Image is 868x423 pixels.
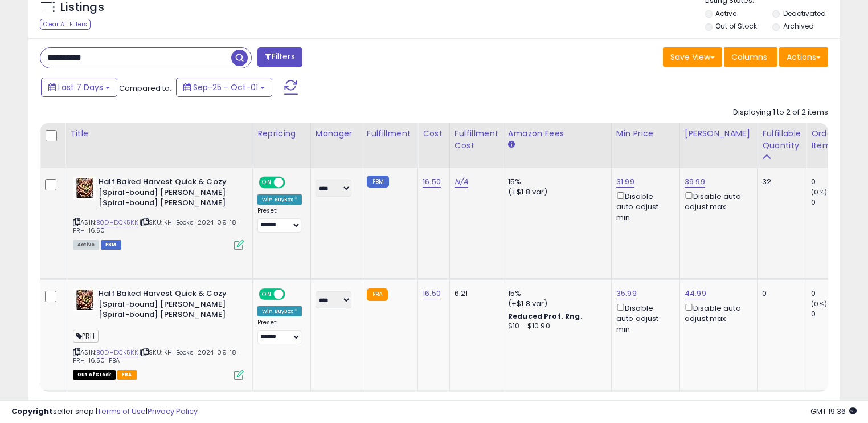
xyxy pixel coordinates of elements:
label: Out of Stock [715,21,757,31]
span: PRH [73,330,99,343]
span: Columns [731,51,767,63]
div: [PERSON_NAME] [685,128,752,140]
a: 39.99 [685,176,705,188]
div: Preset: [257,319,302,344]
div: (+$1.8 var) [508,299,603,309]
small: (0%) [811,299,827,308]
small: FBA [367,288,388,301]
div: Disable auto adjust max [685,302,748,324]
div: 15% [508,288,603,299]
div: Ordered Items [811,128,853,152]
a: N/A [455,176,468,188]
span: ON [260,290,274,299]
div: Cost [423,128,445,140]
span: All listings that are currently out of stock and unavailable for purchase on Amazon [73,370,116,380]
button: Save View [663,47,722,67]
div: Amazon Fees [508,128,607,140]
a: Privacy Policy [148,406,198,417]
div: 0 [811,288,857,299]
span: ON [260,178,274,188]
div: Fulfillable Quantity [762,128,801,152]
img: 51crawVU-YL._SL40_.jpg [73,177,96,200]
span: All listings currently available for purchase on Amazon [73,240,99,250]
span: Compared to: [119,83,171,93]
a: Terms of Use [97,406,146,417]
a: 16.50 [423,176,441,188]
label: Active [715,9,736,18]
div: Title [70,128,248,140]
div: seller snap | | [11,406,198,417]
span: Sep-25 - Oct-01 [193,82,258,93]
button: Actions [779,47,828,67]
button: Last 7 Days [41,78,117,97]
label: Deactivated [783,9,826,18]
div: 0 [762,288,797,299]
div: Repricing [257,128,306,140]
div: Disable auto adjust min [616,302,671,335]
div: $10 - $10.90 [508,322,603,331]
div: (+$1.8 var) [508,187,603,197]
div: 15% [508,177,603,187]
span: Last 7 Days [58,82,103,93]
button: Sep-25 - Oct-01 [176,78,272,97]
div: 32 [762,177,797,187]
small: (0%) [811,188,827,197]
span: | SKU: KH-Books-2024-09-18-PRH-16.50 [73,218,240,235]
div: Displaying 1 to 2 of 2 items [733,107,828,118]
strong: Copyright [11,406,53,417]
div: Win BuyBox * [257,306,302,316]
div: Preset: [257,207,302,233]
div: Fulfillment [367,128,413,140]
b: Half Baked Harvest Quick & Cozy [Spiral-bound] [PERSON_NAME] [Spiral-bound] [PERSON_NAME] [99,288,237,323]
span: FBM [101,240,121,250]
div: Min Price [616,128,675,140]
b: Half Baked Harvest Quick & Cozy [Spiral-bound] [PERSON_NAME] [Spiral-bound] [PERSON_NAME] [99,177,237,211]
th: CSV column name: cust_attr_1_Manager [310,123,362,168]
span: OFF [284,290,302,299]
span: 2025-10-9 19:36 GMT [810,406,857,417]
img: 51crawVU-YL._SL40_.jpg [73,288,96,311]
a: 31.99 [616,176,634,188]
a: B0DHDCK5KK [96,348,138,357]
button: Filters [257,47,302,67]
div: 0 [811,309,857,319]
div: Disable auto adjust max [685,190,748,212]
span: FBA [117,370,137,380]
div: 0 [811,197,857,208]
div: 0 [811,177,857,187]
div: Win BuyBox * [257,194,302,205]
a: B0DHDCK5KK [96,218,138,227]
div: Manager [316,128,357,140]
small: FBM [367,176,389,188]
div: ASIN: [73,177,244,249]
div: 6.21 [455,288,494,299]
b: Reduced Prof. Rng. [508,311,583,321]
button: Columns [724,47,777,67]
div: Fulfillment Cost [455,128,498,152]
span: OFF [284,178,302,188]
span: | SKU: KH-Books-2024-09-18-PRH-16.50-FBA [73,348,240,365]
div: Clear All Filters [40,19,91,30]
label: Archived [783,21,814,31]
div: ASIN: [73,288,244,379]
a: 35.99 [616,288,637,299]
small: Amazon Fees. [508,140,515,150]
a: 16.50 [423,288,441,299]
div: Disable auto adjust min [616,190,671,223]
a: 44.99 [685,288,706,299]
